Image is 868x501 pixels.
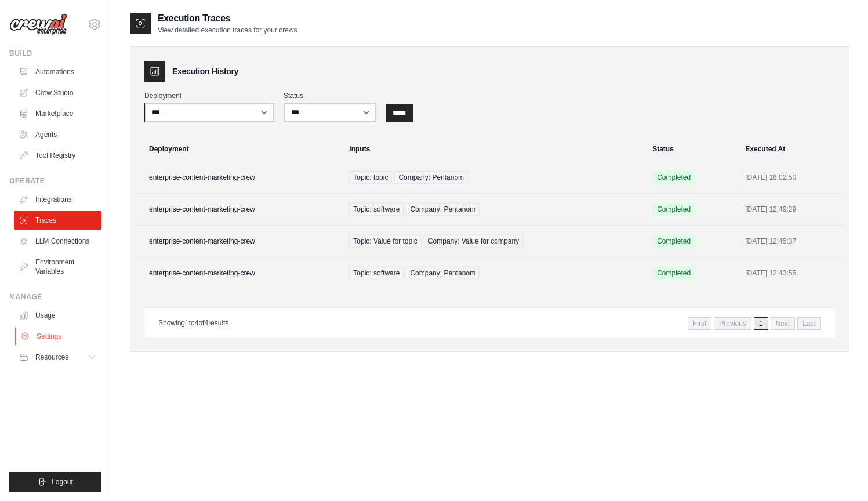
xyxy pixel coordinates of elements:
[172,66,238,77] h3: Execution History
[158,12,297,26] h2: Execution Traces
[9,49,101,58] div: Build
[35,353,68,362] span: Resources
[406,203,480,216] span: Company: Pentanom
[652,235,695,248] span: Completed
[342,162,645,194] td: {"topic":"topic","company":"Pentanom"}
[9,176,101,186] div: Operate
[14,348,101,366] button: Resources
[135,257,342,289] td: enterprise-content-marketing-crew
[9,472,101,492] button: Logout
[738,226,844,257] td: [DATE] 12:45:37
[342,257,645,289] td: {"topic":"software","company":"Pentanom"}
[652,267,695,279] span: Completed
[342,136,645,162] th: Inputs
[738,194,844,226] td: [DATE] 12:49:29
[14,232,101,251] a: LLM Connections
[349,267,404,279] span: Topic: software
[14,211,101,230] a: Traces
[204,319,208,327] span: 4
[158,26,297,35] p: View detailed execution traces for your crews
[158,318,228,328] p: Showing to of results
[195,319,199,327] span: 4
[394,171,468,184] span: Company: Pentanom
[14,146,101,165] a: Tool Registry
[14,125,101,144] a: Agents
[15,327,103,346] a: Settings
[349,203,404,216] span: Topic: software
[135,226,342,257] td: enterprise-content-marketing-crew
[652,171,695,184] span: Completed
[284,91,376,100] label: Status
[14,190,101,209] a: Integrations
[406,267,480,279] span: Company: Pentanom
[754,317,768,330] span: 1
[688,317,821,330] nav: Pagination
[185,319,189,327] span: 1
[342,194,645,226] td: {"topic":"software","company":"Pentanom"}
[144,91,274,100] label: Deployment
[714,317,751,330] span: Previous
[688,317,711,330] span: First
[349,171,392,184] span: Topic: topic
[135,194,342,226] td: enterprise-content-marketing-crew
[14,63,101,81] a: Automations
[349,235,422,248] span: Topic: Value for topic
[738,136,844,162] th: Executed At
[738,257,844,289] td: [DATE] 12:43:55
[342,226,645,257] td: {"topic":"Value for topic","company":"Value for company"}
[652,203,695,216] span: Completed
[135,162,342,194] td: enterprise-content-marketing-crew
[14,253,101,281] a: Environment Variables
[738,162,844,194] td: [DATE] 18:02:50
[645,136,738,162] th: Status
[424,235,523,248] span: Company: Value for company
[135,136,342,162] th: Deployment
[14,104,101,123] a: Marketplace
[9,13,67,35] img: Logo
[797,317,821,330] span: Last
[9,292,101,302] div: Manage
[14,83,101,102] a: Crew Studio
[14,306,101,325] a: Usage
[771,317,796,330] span: Next
[52,477,73,487] span: Logout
